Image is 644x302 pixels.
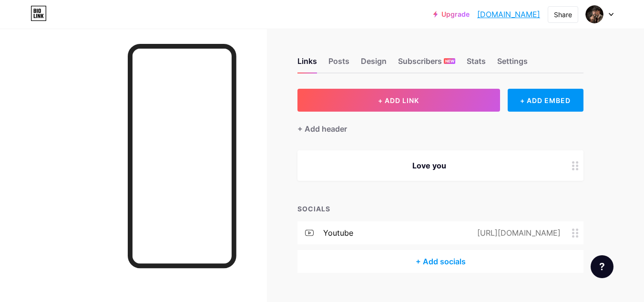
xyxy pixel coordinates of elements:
div: Links [297,55,317,73]
div: Design [361,55,387,73]
div: [URL][DOMAIN_NAME] [462,227,572,239]
div: youtube [323,227,353,239]
div: Love you [309,160,549,171]
div: Posts [328,55,349,73]
img: jemol22 [585,5,603,23]
span: + ADD LINK [378,96,419,104]
div: Subscribers [398,55,455,73]
span: NEW [445,58,454,64]
div: Share [554,10,572,20]
div: SOCIALS [297,204,583,214]
div: + Add header [297,123,347,135]
div: + Add socials [297,250,583,273]
a: Upgrade [433,10,470,18]
div: Stats [467,55,486,73]
div: Settings [497,55,528,73]
button: + ADD LINK [297,89,500,112]
a: [DOMAIN_NAME] [477,9,540,20]
div: + ADD EMBED [508,89,583,112]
